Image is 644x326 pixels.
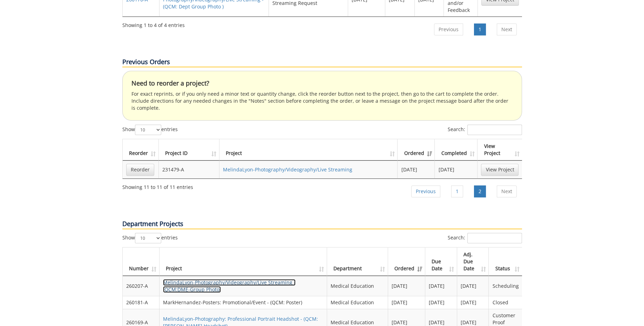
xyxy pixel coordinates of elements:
[398,139,435,161] th: Ordered: activate to sort column ascending
[122,181,193,191] div: Showing 11 to 11 of 11 entries
[467,124,522,135] input: Search:
[435,161,477,178] td: [DATE]
[388,276,425,296] td: [DATE]
[489,276,522,296] td: Scheduling
[489,247,522,276] th: Status: activate to sort column ascending
[451,185,463,197] a: 1
[327,247,388,276] th: Department: activate to sort column ascending
[481,164,518,176] a: View Project
[474,185,486,197] a: 2
[457,247,489,276] th: Adj. Due Date: activate to sort column ascending
[160,247,327,276] th: Project: activate to sort column ascending
[434,23,463,35] a: Previous
[163,279,296,293] a: MelindaLyon-Photography/Videography/Live Streaming - (QCM:DME-Group Photo)
[489,296,522,309] td: Closed
[123,296,160,309] td: 260181-A
[457,296,489,309] td: [DATE]
[457,276,489,296] td: [DATE]
[160,296,327,309] td: MarkHernandez-Posters: Promotional/Event - (QCM: Poster)
[131,90,513,111] p: For exact reprints, or if you only need a minor text or quantity change, click the reorder button...
[398,161,435,178] td: [DATE]
[448,124,522,135] label: Search:
[126,164,154,176] a: Reorder
[122,57,522,67] p: Previous Orders
[159,161,219,178] td: 231479-A
[123,139,159,161] th: Reorder: activate to sort column ascending
[388,247,425,276] th: Ordered: activate to sort column ascending
[122,219,522,229] p: Department Projects
[135,233,161,243] select: Showentries
[327,296,388,309] td: Medical Education
[159,139,219,161] th: Project ID: activate to sort column ascending
[131,80,513,87] h4: Need to reorder a project?
[474,23,486,35] a: 1
[135,124,161,135] select: Showentries
[388,296,425,309] td: [DATE]
[223,166,352,173] a: MelindaLyon-Photography/Videography/Live Streaming
[425,247,457,276] th: Due Date: activate to sort column ascending
[122,124,178,135] label: Show entries
[219,139,398,161] th: Project: activate to sort column ascending
[467,233,522,243] input: Search:
[122,19,185,29] div: Showing 1 to 4 of 4 entries
[448,233,522,243] label: Search:
[123,276,160,296] td: 260207-A
[425,276,457,296] td: [DATE]
[497,23,517,35] a: Next
[122,233,178,243] label: Show entries
[327,276,388,296] td: Medical Education
[477,139,522,161] th: View Project: activate to sort column ascending
[435,139,477,161] th: Completed: activate to sort column ascending
[425,296,457,309] td: [DATE]
[497,185,517,197] a: Next
[411,185,440,197] a: Previous
[123,247,160,276] th: Number: activate to sort column ascending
